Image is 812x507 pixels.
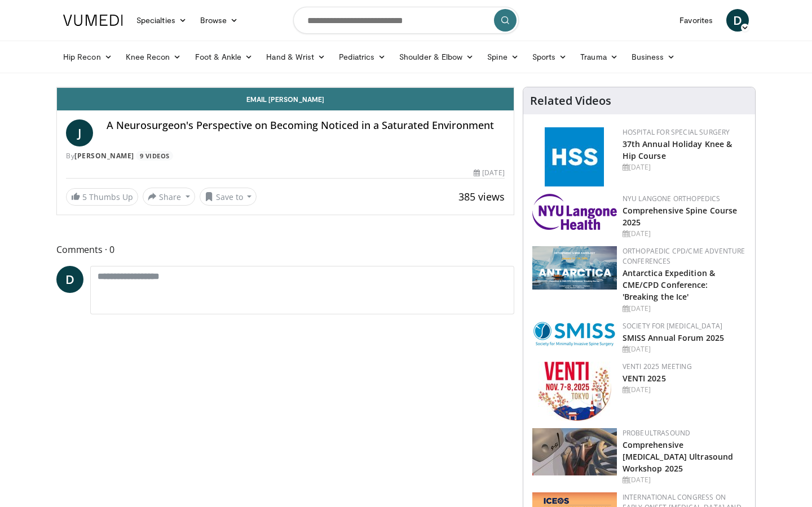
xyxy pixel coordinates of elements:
[623,139,732,161] a: 37th Annual Holiday Knee & Hip Course
[623,428,691,438] a: Probeultrasound
[200,188,257,206] button: Save to
[480,46,525,68] a: Spine
[673,9,720,32] a: Favorites
[623,439,734,474] a: Comprehensive [MEDICAL_DATA] Ultrasound Workshop 2025
[532,428,617,475] img: cda103ef-3d06-4b27-86e1-e0dffda84a25.jpg.150x105_q85_autocrop_double_scale_upscale_version-0.2.jpg
[66,151,505,161] div: By
[74,151,134,161] a: [PERSON_NAME]
[623,268,715,302] a: Antarctica Expedition & CME/CPD Conference: 'Breaking the Ice'
[332,46,392,68] a: Pediatrics
[392,46,480,68] a: Shoulder & Elbow
[57,87,514,88] video-js: Video Player
[56,266,83,293] a: D
[458,190,505,203] span: 385 views
[623,162,746,172] div: [DATE]
[188,46,260,68] a: Foot & Ankle
[623,304,746,314] div: [DATE]
[107,119,505,132] h4: A Neurosurgeon's Perspective on Becoming Noticed in a Saturated Environment
[119,46,188,68] a: Knee Recon
[532,194,617,230] img: 196d80fa-0fd9-4c83-87ed-3e4f30779ad7.png.150x105_q85_autocrop_double_scale_upscale_version-0.2.png
[623,246,745,266] a: Orthopaedic CPD/CME Adventure Conferences
[293,7,519,34] input: Search topics, interventions
[726,9,749,32] a: D
[259,46,332,68] a: Hand & Wrist
[130,9,193,32] a: Specialties
[143,188,195,206] button: Share
[623,229,746,239] div: [DATE]
[193,9,245,32] a: Browse
[623,205,738,228] a: Comprehensive Spine Course 2025
[623,385,746,395] div: [DATE]
[623,127,730,137] a: Hospital for Special Surgery
[623,194,721,203] a: NYU Langone Orthopedics
[532,321,617,347] img: 59788bfb-0650-4895-ace0-e0bf6b39cdae.png.150x105_q85_autocrop_double_scale_upscale_version-0.2.png
[623,373,666,384] a: VENTI 2025
[66,188,138,206] a: 5 Thumbs Up
[623,344,746,354] div: [DATE]
[532,246,617,290] img: 923097bc-eeff-4ced-9ace-206d74fb6c4c.png.150x105_q85_autocrop_double_scale_upscale_version-0.2.png
[474,168,504,178] div: [DATE]
[63,15,123,26] img: VuMedi Logo
[136,151,173,161] a: 9 Videos
[57,88,514,110] a: Email [PERSON_NAME]
[66,119,93,146] a: J
[545,127,604,186] img: f5c2b4a9-8f32-47da-86a2-cd262eba5885.gif.150x105_q85_autocrop_double_scale_upscale_version-0.2.jpg
[56,242,514,257] span: Comments 0
[82,192,87,202] span: 5
[623,362,692,371] a: VENTI 2025 Meeting
[623,475,746,485] div: [DATE]
[526,46,574,68] a: Sports
[56,46,119,68] a: Hip Recon
[538,362,611,421] img: 60b07d42-b416-4309-bbc5-bc4062acd8fe.jpg.150x105_q85_autocrop_double_scale_upscale_version-0.2.jpg
[623,332,724,343] a: SMISS Annual Forum 2025
[530,94,611,108] h4: Related Videos
[573,46,625,68] a: Trauma
[625,46,682,68] a: Business
[623,321,722,331] a: Society for [MEDICAL_DATA]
